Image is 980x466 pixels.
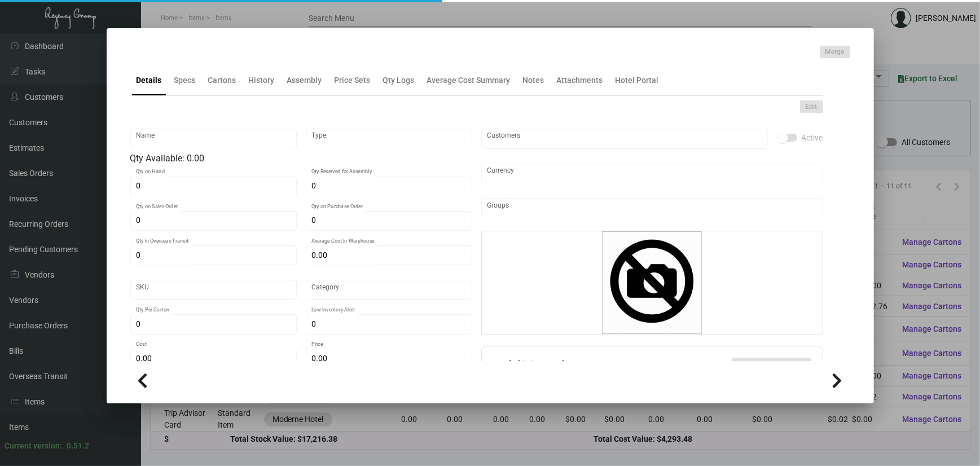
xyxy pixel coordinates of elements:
div: Details [137,74,162,86]
div: Current version: [5,440,62,452]
div: Qty Available: 0.00 [130,152,472,165]
button: Add Additional Fee [732,358,811,378]
input: Add new.. [487,204,817,213]
h2: Additional Fees [493,358,603,378]
div: Average Cost Summary [427,74,511,86]
input: Add new.. [487,134,762,143]
button: Edit [800,100,823,113]
div: History [249,74,275,86]
div: Qty Logs [383,74,415,86]
div: Assembly [287,74,322,86]
button: Merge [820,46,850,58]
div: Price Sets [335,74,371,86]
span: Merge [825,47,845,57]
div: Attachments [557,74,603,86]
div: Hotel Portal [616,74,659,86]
span: Active [802,131,823,144]
div: 0.51.2 [67,440,89,452]
div: Specs [174,74,196,86]
span: Edit [806,102,818,112]
div: Cartons [208,74,236,86]
div: Notes [523,74,544,86]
